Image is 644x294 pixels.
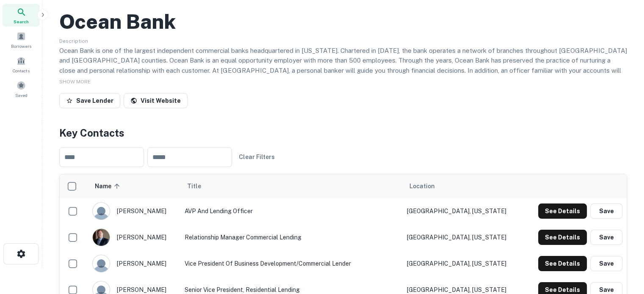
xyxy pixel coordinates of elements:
img: 1516250074000 [93,229,110,246]
th: Name [88,174,180,198]
a: Saved [3,77,40,100]
td: Vice President of Business Development/Commercial Lender [180,250,403,277]
td: [GEOGRAPHIC_DATA], [US_STATE] [403,224,523,250]
div: [PERSON_NAME] [92,202,176,220]
th: Title [180,174,403,198]
iframe: Chat Widget [602,226,644,267]
button: See Details [538,256,587,271]
span: Location [409,181,435,191]
td: [GEOGRAPHIC_DATA], [US_STATE] [403,250,523,277]
a: Contacts [3,53,40,76]
span: Title [187,181,212,191]
a: Visit Website [124,93,188,108]
button: Save [590,203,622,219]
button: Save [590,256,622,271]
span: Saved [15,92,28,99]
span: Borrowers [11,43,31,49]
h4: Key Contacts [59,125,627,140]
span: Name [95,181,122,191]
span: Description [59,38,88,44]
td: AVP and Lending Officer [180,198,403,224]
button: Clear Filters [235,149,278,165]
span: Search [14,18,29,25]
span: SHOW MORE [59,79,91,85]
h2: Ocean Bank [59,9,176,34]
span: Contacts [13,67,30,74]
div: [PERSON_NAME] [92,228,176,246]
button: See Details [538,203,587,219]
button: See Details [538,230,587,245]
button: Save [590,230,622,245]
img: 9c8pery4andzj6ohjkjp54ma2 [93,255,110,272]
a: Search [3,4,40,27]
td: [GEOGRAPHIC_DATA], [US_STATE] [403,198,523,224]
td: Relationship Manager Commercial Lending [180,224,403,250]
button: Save Lender [59,93,120,108]
img: 9c8pery4andzj6ohjkjp54ma2 [93,203,110,220]
th: Location [403,174,523,198]
div: [PERSON_NAME] [92,255,176,272]
p: Ocean Bank is one of the largest independent commercial banks headquartered in [US_STATE]. Charte... [59,46,627,96]
a: Borrowers [3,28,40,51]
